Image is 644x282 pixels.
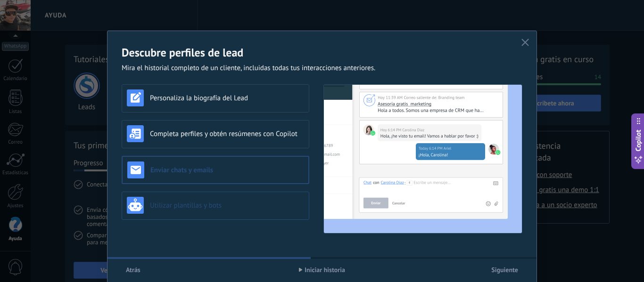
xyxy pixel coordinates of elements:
span: Mira el historial completo de un cliente, incluidas todas tus interacciones anteriores. [122,64,375,73]
button: Iniciar historia [295,263,349,277]
button: Siguiente [487,263,522,277]
h3: Completa perfiles y obtén resúmenes con Copilot [150,129,304,138]
h3: Utilizar plantillas y bots [150,201,304,210]
span: Copilot [634,129,643,151]
span: Iniciar historia [305,266,345,273]
h2: Descubre perfiles de lead [122,45,522,60]
span: Atrás [126,266,140,273]
button: Atrás [122,263,145,277]
h3: Enviar chats y emails [150,166,304,175]
span: Siguiente [491,266,518,273]
h3: Personaliza la biografía del Lead [150,94,304,103]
